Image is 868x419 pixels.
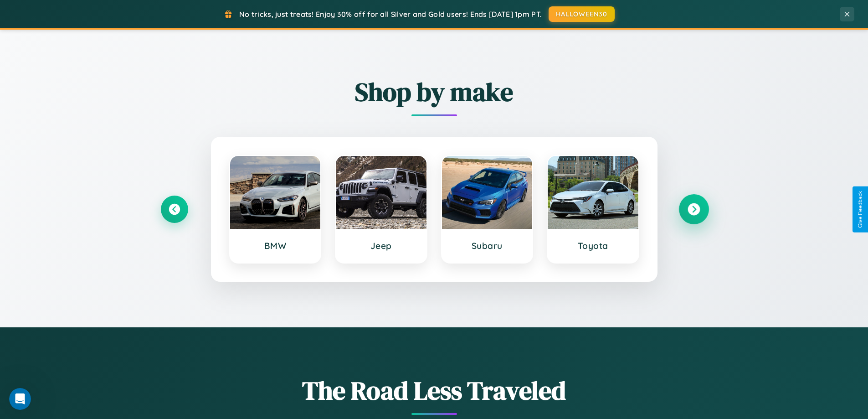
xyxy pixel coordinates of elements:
h3: BMW [239,240,312,251]
iframe: Intercom live chat [9,388,31,410]
button: HALLOWEEN30 [549,6,615,22]
h3: Jeep [345,240,417,251]
div: Give Feedback [857,191,863,228]
h2: Shop by make [161,74,708,109]
span: No tricks, just treats! Enjoy 30% off for all Silver and Gold users! Ends [DATE] 1pm PT. [239,10,542,19]
h1: The Road Less Traveled [161,373,708,408]
h3: Toyota [557,240,629,251]
h3: Subaru [451,240,524,251]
